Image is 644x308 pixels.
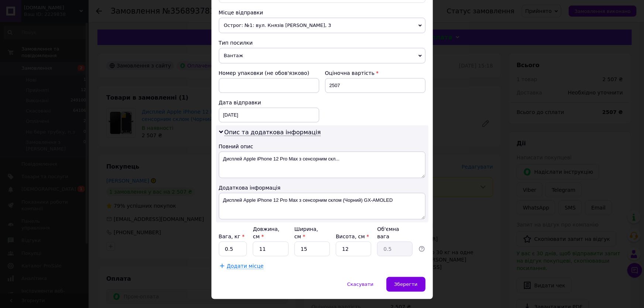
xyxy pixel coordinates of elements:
div: Номер упаковки (не обов'язково) [219,69,319,77]
textarea: Дисплей Apple iPhone 12 Pro Max з сенсорним скл... [219,152,426,178]
textarea: Дисплей Apple iPhone 12 Pro Max з сенсорним склом (Чорний) GX-AMOLED [219,193,426,219]
div: Повний опис [219,143,426,150]
span: Додати місце [227,263,264,269]
div: Додаткова інформація [219,184,426,191]
span: Скасувати [347,281,373,287]
span: Вантаж [219,48,426,63]
label: Ширина, см [295,226,318,239]
div: Дата відправки [219,99,319,106]
label: Висота, см [336,233,369,239]
div: Об'ємна вага [377,225,413,240]
label: Вага, кг [219,233,245,239]
span: Тип посилки [219,40,253,46]
span: Опис та додаткова інформація [224,129,321,136]
span: Місце відправки [219,10,264,15]
span: Зберегти [394,281,417,287]
label: Довжина, см [253,226,279,239]
div: Оціночна вартість [325,69,426,77]
span: Острог: №1: вул. Князів [PERSON_NAME], 3 [219,18,426,33]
